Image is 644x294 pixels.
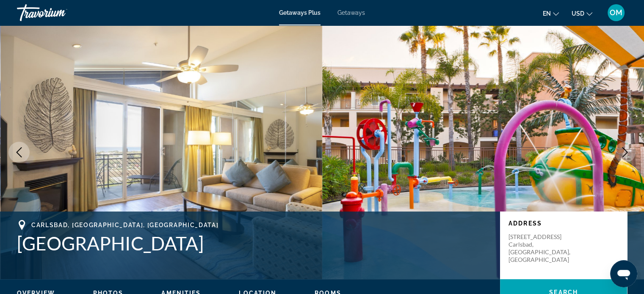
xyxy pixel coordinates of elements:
span: Carlsbad, [GEOGRAPHIC_DATA], [GEOGRAPHIC_DATA] [31,222,218,228]
button: Change language [543,7,559,19]
p: Address [509,220,619,227]
h1: [GEOGRAPHIC_DATA] [17,232,492,254]
button: Change currency [572,7,592,19]
span: OM [610,8,622,17]
iframe: Кнопка для запуску вікна повідомлень [610,260,637,287]
button: Previous image [8,142,30,163]
p: [STREET_ADDRESS] Carlsbad, [GEOGRAPHIC_DATA], [GEOGRAPHIC_DATA] [509,233,576,264]
a: Getaways Plus [279,9,321,16]
span: en [543,10,551,17]
button: User Menu [605,4,627,22]
a: Getaways [337,9,365,16]
span: USD [572,10,584,17]
button: Next image [614,142,636,163]
a: Travorium [17,2,102,24]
